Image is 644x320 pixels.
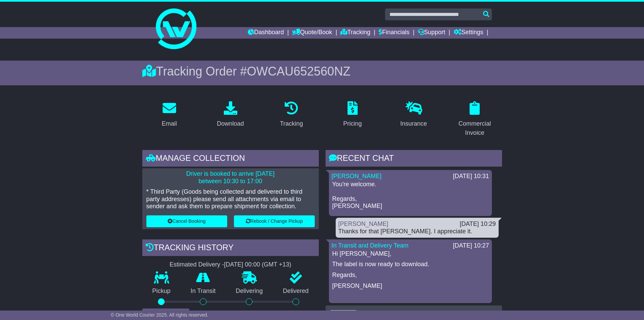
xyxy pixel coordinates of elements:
[453,242,489,250] div: [DATE] 10:27
[332,181,488,210] p: You're welcome. Regards, [PERSON_NAME]
[332,261,488,268] p: The label is now ready to download.
[448,99,502,140] a: Commercial Invoice
[181,287,226,295] p: In Transit
[146,188,315,210] p: * Third Party (Goods being collected and delivered to third party addresses) please send all atta...
[332,272,488,279] p: Regards,
[343,119,362,128] div: Pricing
[224,261,291,269] div: [DATE] 00:00 (GMT +13)
[162,119,177,128] div: Email
[157,99,181,131] a: Email
[248,27,284,39] a: Dashboard
[332,242,409,249] a: In Transit and Delivery Team
[454,27,483,39] a: Settings
[338,228,496,235] div: Thanks for that [PERSON_NAME]. I appreciate it.
[226,287,273,295] p: Delivering
[379,27,409,39] a: Financials
[338,220,388,227] a: [PERSON_NAME]
[142,150,319,168] div: Manage collection
[146,215,227,227] button: Cancel Booking
[217,119,244,128] div: Download
[452,119,498,137] div: Commercial Invoice
[111,312,209,318] span: © One World Courier 2025. All rights reserved.
[142,64,502,79] div: Tracking Order #
[146,170,315,185] p: Driver is booked to arrive [DATE] between 10:30 to 17:00
[332,282,488,290] p: [PERSON_NAME]
[234,215,315,227] button: Rebook / Change Pickup
[212,99,248,131] a: Download
[273,287,319,295] p: Delivered
[396,99,431,131] a: Insurance
[247,64,350,78] span: OWCAU652560NZ
[339,99,366,131] a: Pricing
[142,239,319,258] div: Tracking history
[453,173,489,180] div: [DATE] 10:31
[280,119,303,128] div: Tracking
[142,261,319,269] div: Estimated Delivery -
[142,287,181,295] p: Pickup
[326,150,502,168] div: RECENT CHAT
[276,99,307,131] a: Tracking
[460,220,496,228] div: [DATE] 10:29
[400,119,427,128] div: Insurance
[292,27,332,39] a: Quote/Book
[332,250,488,258] p: Hi [PERSON_NAME],
[418,27,445,39] a: Support
[332,173,382,179] a: [PERSON_NAME]
[340,27,370,39] a: Tracking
